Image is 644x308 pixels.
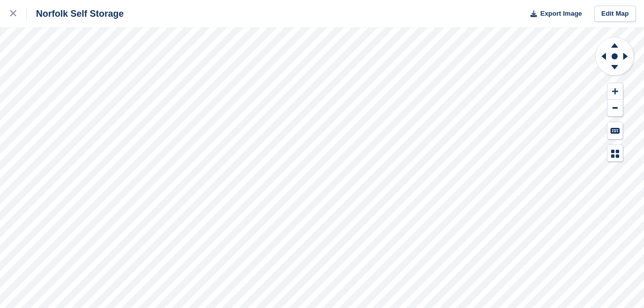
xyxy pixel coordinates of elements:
[540,9,582,19] span: Export Image
[607,122,623,139] button: Keyboard Shortcuts
[607,83,623,100] button: Zoom In
[594,6,636,22] a: Edit Map
[607,100,623,117] button: Zoom Out
[607,145,623,162] button: Map Legend
[524,6,582,22] button: Export Image
[27,8,124,20] div: Norfolk Self Storage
